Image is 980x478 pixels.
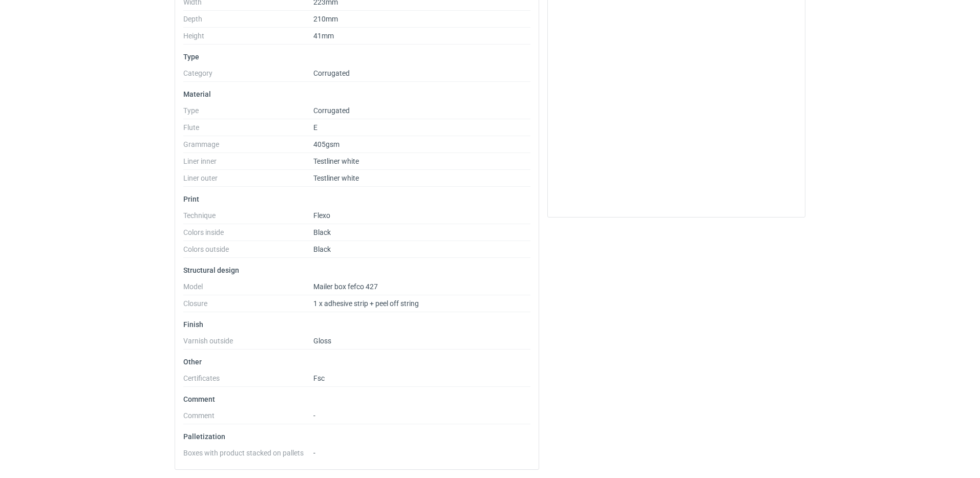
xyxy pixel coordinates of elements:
[183,157,313,170] dt: Liner inner
[183,140,313,153] dt: Grammage
[183,320,530,329] p: Finish
[313,32,334,40] span: 41mm
[183,374,313,387] dt: Certificates
[313,411,315,420] span: -
[183,432,530,441] p: Palletization
[313,69,350,77] span: Corrugated
[313,174,359,182] span: Testliner white
[313,15,338,23] span: 210mm
[183,283,313,295] dt: Model
[313,211,330,220] span: Flexo
[313,140,339,148] span: 405gsm
[313,245,331,253] span: Black
[183,106,313,119] dt: Type
[183,32,313,45] dt: Height
[183,358,530,366] p: Other
[183,337,313,350] dt: Varnish outside
[313,123,317,132] span: E
[313,283,378,291] span: Mailer box fefco 427
[183,174,313,187] dt: Liner outer
[313,106,350,115] span: Corrugated
[183,123,313,136] dt: Flute
[313,157,359,165] span: Testliner white
[313,449,315,457] span: -
[313,374,325,382] span: Fsc
[313,228,331,236] span: Black
[183,15,313,28] dt: Depth
[183,299,313,312] dt: Closure
[183,195,530,203] p: Print
[183,53,530,61] p: Type
[183,90,530,98] p: Material
[313,337,331,345] span: Gloss
[183,411,313,424] dt: Comment
[183,449,313,461] dt: Boxes with product stacked on pallets
[183,228,313,241] dt: Colors inside
[183,69,313,82] dt: Category
[183,395,530,403] p: Comment
[183,266,530,274] p: Structural design
[183,211,313,224] dt: Technique
[313,299,419,308] span: 1 x adhesive strip + peel off string
[183,245,313,258] dt: Colors outside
